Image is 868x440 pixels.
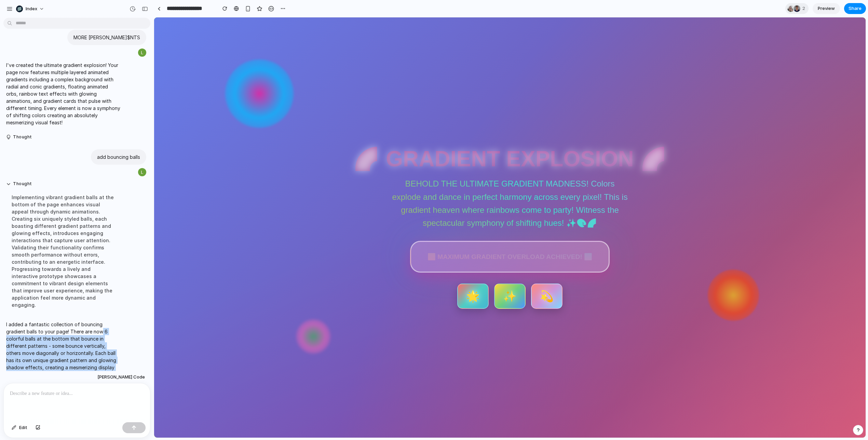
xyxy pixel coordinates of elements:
p: MORE [PERSON_NAME]$NTS [73,34,140,41]
p: 🎆 MAXIMUM GRADIENT OVERLOAD ACHIEVED! 🎆 [272,232,437,247]
span: 🌟 [309,271,323,284]
span: [PERSON_NAME] Code [97,374,145,381]
a: Preview [813,3,840,14]
span: 💫 [383,274,397,287]
div: Implementing vibrant gradient balls at the bottom of the page enhances visual appeal through dyna... [6,190,120,313]
p: add bouncing balls [97,153,140,161]
h1: 🌈 GRADIENT EXPLOSION 🌈 [201,122,517,161]
span: ✨ [346,272,360,285]
button: [PERSON_NAME] Code [95,371,147,383]
button: Edit [8,422,31,433]
span: Edit [19,424,27,431]
p: I added a fantastic collection of bouncing gradient balls to your page! There are now 6 colorful ... [6,321,120,385]
p: BEHOLD THE ULTIMATE GRADIENT MADNESS! Colors explode and dance in perfect harmony across every pi... [236,155,478,217]
button: Index [13,3,48,14]
span: Share [849,5,862,12]
div: 2 [785,3,809,14]
p: I've created the ultimate gradient explosion! Your page now features multiple layered animated gr... [6,61,120,126]
span: 2 [802,5,807,12]
span: Preview [818,5,835,12]
button: Share [844,3,866,14]
span: Index [26,5,37,12]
